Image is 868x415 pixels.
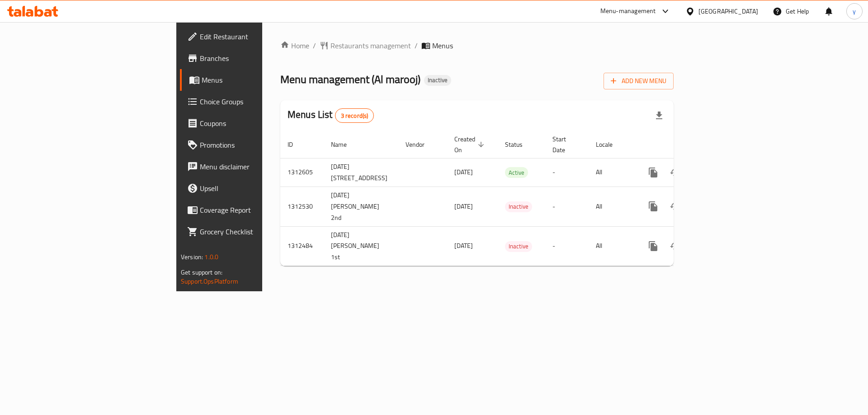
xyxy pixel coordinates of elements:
li: / [415,40,418,51]
span: Inactive [505,241,532,252]
td: All [589,226,635,266]
span: Menu management ( Al marooj ) [280,69,420,89]
span: Add New Menu [611,75,666,87]
td: - [545,187,589,226]
span: Branches [200,53,314,64]
a: Upsell [180,177,321,199]
a: Edit Restaurant [180,26,321,47]
span: Start Date [552,134,578,155]
button: Change Status [664,196,686,217]
nav: breadcrumb [280,40,674,51]
a: Coupons [180,112,321,134]
span: [DATE] [454,240,473,252]
td: [DATE] [PERSON_NAME] 1st [324,226,398,266]
button: more [642,196,664,217]
span: Status [505,139,534,150]
td: All [589,187,635,226]
td: - [545,158,589,187]
span: ID [288,139,305,150]
button: more [642,162,664,183]
a: Grocery Checklist [180,221,321,242]
span: Version: [181,251,203,263]
div: Menu-management [600,6,656,17]
button: Add New Menu [604,73,674,89]
span: [DATE] [454,166,473,178]
span: Locale [596,139,624,150]
span: Inactive [505,201,532,212]
td: - [545,226,589,266]
span: Created On [454,134,487,155]
span: Menus [432,40,453,51]
span: Coupons [200,118,314,129]
div: Inactive [424,75,451,86]
a: Restaurants management [320,40,411,51]
a: Branches [180,47,321,69]
button: more [642,235,664,257]
span: Choice Groups [200,96,314,107]
a: Menus [180,69,321,91]
a: Support.OpsPlatform [181,275,238,287]
span: Coverage Report [200,205,314,215]
span: Menu disclaimer [200,161,314,172]
span: 1.0.0 [204,251,218,263]
span: Grocery Checklist [200,226,314,237]
span: Menus [202,75,314,85]
a: Choice Groups [180,91,321,112]
span: Get support on: [181,266,222,278]
span: Edit Restaurant [200,31,314,42]
a: Coverage Report [180,199,321,221]
a: Menu disclaimer [180,156,321,177]
span: Restaurants management [330,40,411,51]
span: Promotions [200,140,314,150]
span: Vendor [406,139,436,150]
button: Change Status [664,235,686,257]
span: y [853,6,856,16]
div: Active [505,167,528,178]
button: Change Status [664,162,686,183]
span: [DATE] [454,201,473,212]
th: Actions [635,131,736,159]
span: Inactive [424,76,451,84]
table: enhanced table [280,131,736,266]
div: Export file [648,105,670,126]
div: Inactive [505,241,532,252]
div: [GEOGRAPHIC_DATA] [698,6,758,16]
span: Name [331,139,359,150]
td: All [589,158,635,187]
td: [DATE] [PERSON_NAME] 2nd [324,187,398,226]
span: 3 record(s) [335,112,374,120]
a: Promotions [180,134,321,156]
span: Upsell [200,183,314,194]
td: [DATE][STREET_ADDRESS] [324,158,398,187]
div: Total records count [335,108,374,123]
h2: Menus List [288,108,374,123]
span: Active [505,168,528,178]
